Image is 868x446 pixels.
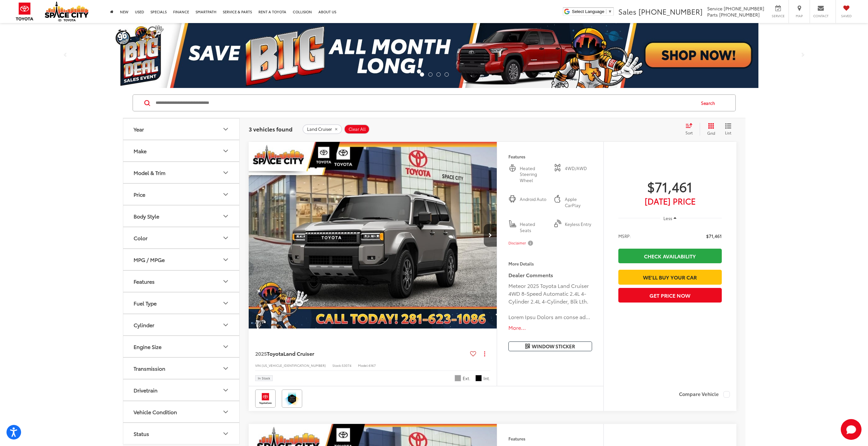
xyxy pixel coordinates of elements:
span: Sort [685,130,693,135]
button: MPG / MPGeMPG / MPGe [123,249,240,270]
div: Body Style [222,212,230,220]
div: Drivetrain [222,386,230,394]
button: TransmissionTransmission [123,358,240,379]
span: dropdown dots [484,351,485,356]
span: VIN: [255,363,262,368]
span: $71,461 [706,233,722,239]
span: Less [663,215,672,221]
button: Fuel TypeFuel Type [123,292,240,314]
span: Apple CarPlay [565,196,592,208]
button: DrivetrainDrivetrain [123,379,240,401]
span: 3 vehicles found [249,125,292,133]
button: Get Price Now [618,288,722,303]
span: Select Language [572,9,604,14]
button: Model & TrimModel & Trim [123,162,240,183]
span: Android Auto [520,196,547,208]
div: Status [222,430,230,438]
span: [PHONE_NUMBER] [719,11,760,18]
span: Grid [707,130,715,136]
span: Model: [358,363,369,368]
div: Engine Size [134,343,161,350]
a: 2025 Toyota Land Cruiser Land Cruiser2025 Toyota Land Cruiser Land Cruiser2025 Toyota Land Cruise... [248,142,498,328]
span: Service [771,14,785,18]
span: Heated Seats [520,221,547,233]
div: Year [222,125,230,133]
button: CylinderCylinder [123,314,240,335]
span: Stock: [332,363,342,368]
svg: Start Chat [841,419,862,440]
button: Search [695,95,724,111]
button: List View [720,123,736,136]
div: Model & Trim [134,169,165,176]
div: Fuel Type [222,299,230,307]
a: Select Language​ [572,9,612,14]
img: Big Deal Sales Event [110,23,758,88]
span: Map [792,14,806,18]
div: Year [134,126,144,132]
div: Body Style [134,213,159,219]
span: Int. [483,375,490,381]
div: Color [222,234,230,242]
div: Vehicle Condition [222,408,230,416]
div: Cylinder [222,321,230,329]
button: FeaturesFeatures [123,271,240,292]
span: Service [707,5,722,12]
img: 2025 Toyota Land Cruiser Land Cruiser [248,142,498,329]
button: Toggle Chat Window [841,419,862,440]
span: Ext. [463,375,470,381]
div: Transmission [134,365,165,371]
a: Check Availability [618,249,722,263]
div: Price [134,191,145,197]
div: Model & Trim [222,169,230,177]
a: 2025ToyotaLand Cruiser [255,350,468,357]
div: Engine Size [222,343,230,351]
span: 6167 [369,363,376,368]
h5: Dealer Comments [508,271,592,279]
div: Fuel Type [134,300,157,306]
span: Heated Steering Wheel [520,165,547,183]
button: YearYear [123,118,240,140]
span: 4WD/AWD [565,165,592,183]
button: Window Sticker [508,341,592,351]
span: Land Cruiser [307,127,332,132]
img: Space City Toyota [45,1,89,21]
div: Transmission [222,365,230,372]
button: Grid View [700,123,720,136]
span: Toyota [267,350,283,357]
div: 2025 Toyota Land Cruiser Land Cruiser 0 [248,142,498,328]
label: Compare Vehicle [679,391,730,398]
button: remove Land%20Cruiser [303,124,342,134]
span: [PHONE_NUMBER] [724,5,764,12]
span: Meteor Shower [455,375,461,381]
span: MSRP: [618,233,631,239]
div: Price [222,191,230,198]
div: Meteor 2025 Toyota Land Cruiser 4WD 8-Speed Automatic 2.4L 4-Cylinder 2.4L 4-Cylinder, Blk Lth. L... [508,282,592,321]
span: Window Sticker [532,343,575,350]
button: PricePrice [123,184,240,205]
span: Land Cruiser [283,350,314,357]
span: Contact [813,14,828,18]
div: Drivetrain [134,387,158,393]
div: Color [134,235,148,241]
button: ColorColor [123,227,240,248]
span: Parts [707,11,718,18]
span: [PHONE_NUMBER] [638,6,703,17]
button: Actions [479,348,490,359]
div: Vehicle Condition [134,409,177,415]
button: Less [660,212,680,224]
span: Clear All [349,127,366,132]
div: Make [134,148,147,154]
button: Disclaimer [508,236,534,250]
img: Toyota Safety Sense [283,391,301,406]
button: MakeMake [123,140,240,161]
div: Make [222,147,230,155]
span: Keyless Entry [565,221,592,233]
span: ▼ [608,9,612,14]
button: Vehicle ConditionVehicle Condition [123,401,240,422]
form: Search by Make, Model, or Keyword [155,95,695,111]
span: 53074 [342,363,351,368]
span: 2025 [255,350,267,357]
span: ​ [606,9,606,14]
span: In Stock [258,377,270,380]
button: More... [508,324,592,331]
